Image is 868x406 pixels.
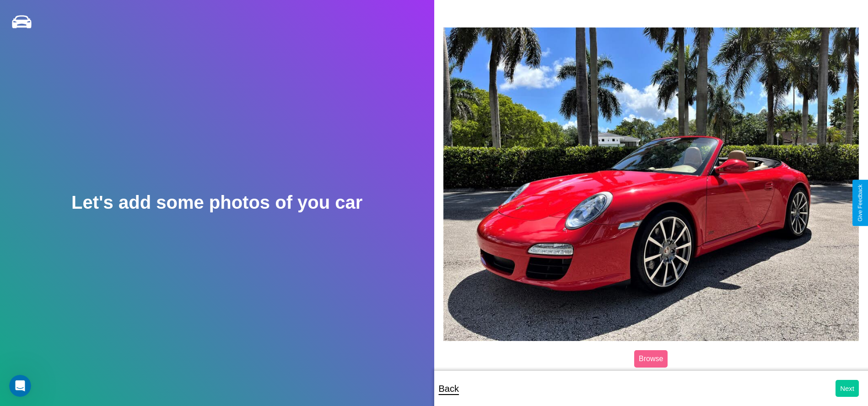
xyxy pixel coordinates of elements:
[857,184,863,222] div: Give Feedback
[836,380,859,397] button: Next
[71,192,362,213] h2: Let's add some photos of you car
[9,375,31,397] iframe: Intercom live chat
[634,350,668,368] label: Browse
[443,27,859,341] img: posted
[439,380,459,397] p: Back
